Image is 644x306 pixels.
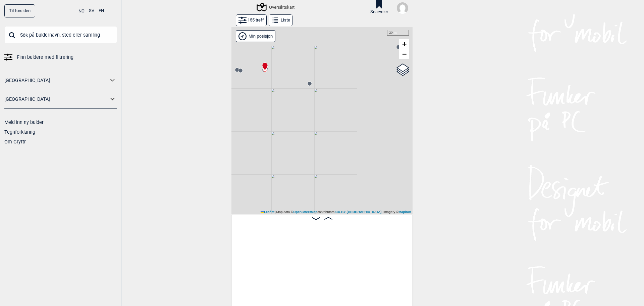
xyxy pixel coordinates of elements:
button: SV [89,4,94,17]
button: EN [99,4,104,17]
button: Liste [269,14,292,26]
a: Til forsiden [4,4,35,17]
input: Søk på buldernavn, sted eller samling [4,26,117,44]
a: Finn buldere med filtrering [4,52,117,62]
a: Meld inn ny bulder [4,120,44,125]
a: Zoom in [399,39,409,49]
span: | [275,210,276,214]
span: + [402,40,407,48]
a: Zoom out [399,49,409,59]
a: Tegnforklaring [4,129,35,135]
a: Om Gryttr [4,139,26,144]
div: 20 m [387,30,409,36]
span: − [402,50,407,58]
button: 155 treff [236,14,267,26]
a: Mapbox [398,210,411,214]
a: OpenStreetMap [293,210,317,214]
a: Leaflet [261,210,274,214]
a: [GEOGRAPHIC_DATA] [4,94,108,104]
span: Finn buldere med filtrering [17,52,73,62]
a: [GEOGRAPHIC_DATA] [4,76,108,85]
a: Layers [396,62,409,77]
a: CC-BY-[GEOGRAPHIC_DATA] [335,210,382,214]
button: NO [78,4,85,18]
div: Map data © contributors, , Imagery © [259,210,413,214]
img: User fallback1 [397,2,408,14]
div: Vis min posisjon [236,30,275,42]
div: Oversiktskart [258,3,294,11]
